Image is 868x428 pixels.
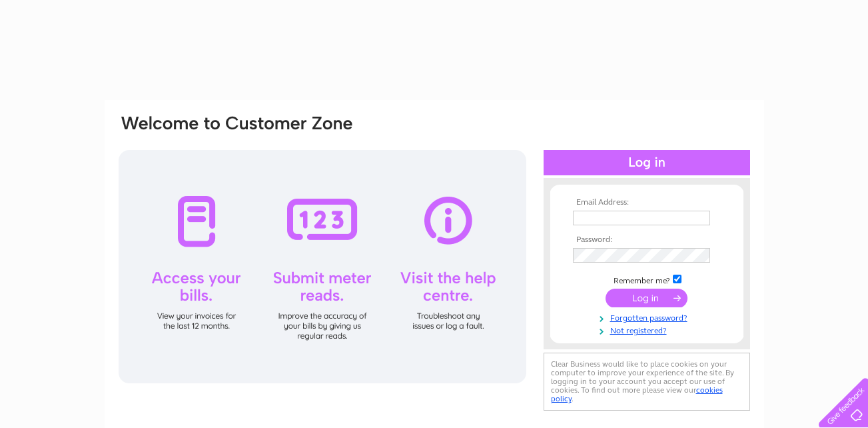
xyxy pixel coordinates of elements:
[551,385,723,403] a: cookies policy
[573,323,724,336] a: Not registered?
[573,311,724,323] a: Forgotten password?
[606,289,687,307] input: Submit
[570,273,724,286] td: Remember me?
[544,353,750,411] div: Clear Business would like to place cookies on your computer to improve your experience of the sit...
[570,198,724,207] th: Email Address:
[570,235,724,245] th: Password:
